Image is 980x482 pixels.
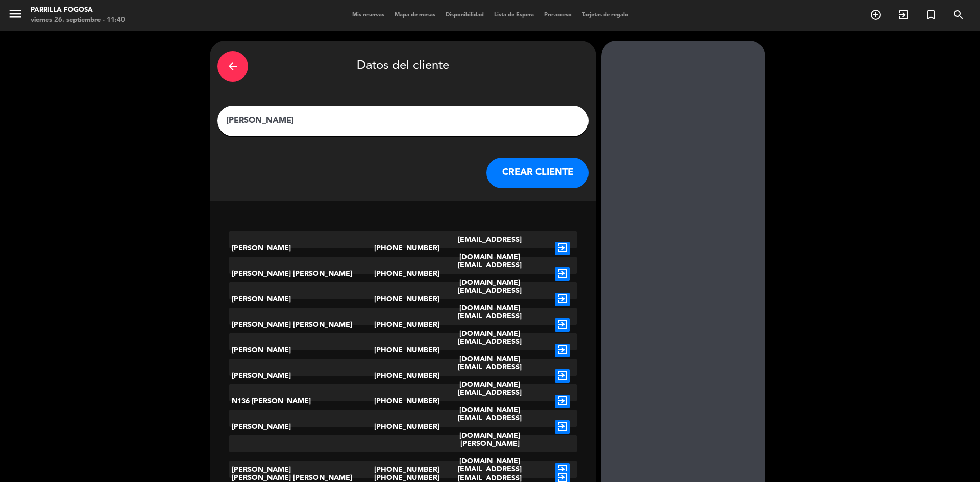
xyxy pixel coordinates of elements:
i: search [952,9,965,21]
div: Datos del cliente [217,48,589,84]
div: [PHONE_NUMBER] [374,333,432,368]
i: exit_to_app [555,369,570,383]
div: [EMAIL_ADDRESS][DOMAIN_NAME] [432,359,548,393]
i: exit_to_app [555,395,570,408]
div: [EMAIL_ADDRESS][DOMAIN_NAME] [432,384,548,419]
span: Disponibilidad [440,12,489,18]
div: [PERSON_NAME] [229,282,374,317]
i: arrow_back [227,60,239,72]
i: exit_to_app [555,293,570,306]
div: [PHONE_NUMBER] [374,359,432,393]
i: exit_to_app [555,318,570,332]
i: turned_in_not [925,9,937,21]
button: menu [8,6,23,25]
i: exit_to_app [897,9,910,21]
div: [PHONE_NUMBER] [374,384,432,419]
i: exit_to_app [555,267,570,281]
span: Lista de Espera [489,12,539,18]
span: Mis reservas [347,12,389,18]
div: [PHONE_NUMBER] [374,308,432,342]
div: [PHONE_NUMBER] [374,231,432,266]
div: [PHONE_NUMBER] [374,282,432,317]
div: viernes 26. septiembre - 11:40 [31,15,125,26]
div: [PHONE_NUMBER] [374,410,432,444]
div: [PERSON_NAME] [PERSON_NAME] [229,308,374,342]
div: [EMAIL_ADDRESS][DOMAIN_NAME] [432,410,548,444]
div: [EMAIL_ADDRESS][DOMAIN_NAME] [432,257,548,291]
div: N136 [PERSON_NAME] [229,384,374,419]
span: Mapa de mesas [389,12,440,18]
div: [PERSON_NAME] [229,333,374,368]
div: [PERSON_NAME] [229,231,374,266]
button: CREAR CLIENTE [486,158,589,188]
input: Escriba nombre, correo electrónico o número de teléfono... [225,114,581,128]
div: [EMAIL_ADDRESS][DOMAIN_NAME] [432,308,548,342]
div: [PERSON_NAME] [229,410,374,444]
div: Parrilla Fogosa [31,5,125,15]
div: [PHONE_NUMBER] [374,257,432,291]
div: [EMAIL_ADDRESS][DOMAIN_NAME] [432,282,548,317]
span: Pre-acceso [539,12,577,18]
i: add_circle_outline [870,9,882,21]
div: [PERSON_NAME] [229,359,374,393]
i: menu [8,6,23,21]
div: [EMAIL_ADDRESS][DOMAIN_NAME] [432,333,548,368]
i: exit_to_app [555,242,570,255]
div: [EMAIL_ADDRESS][DOMAIN_NAME] [432,231,548,266]
span: Tarjetas de regalo [577,12,633,18]
i: exit_to_app [555,344,570,357]
div: [PERSON_NAME] [PERSON_NAME] [229,257,374,291]
i: exit_to_app [555,420,570,434]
